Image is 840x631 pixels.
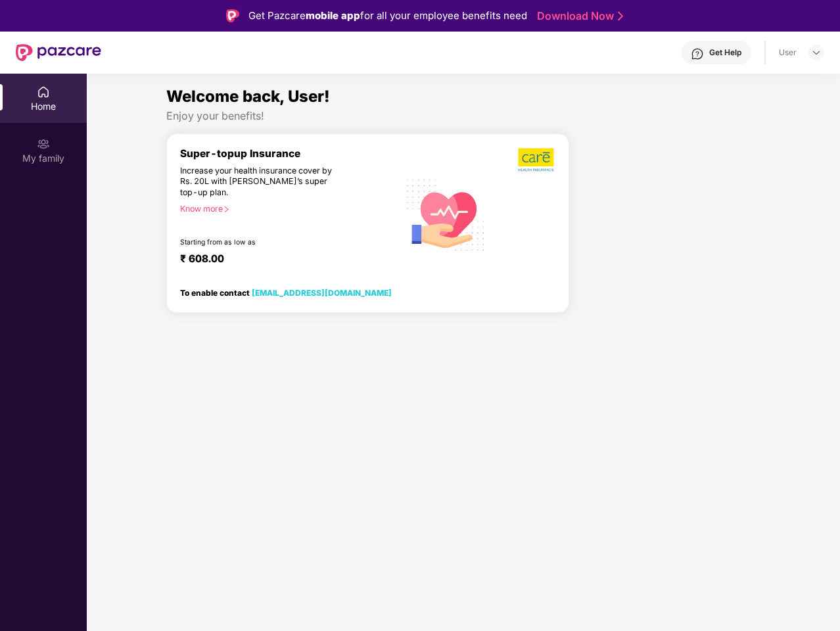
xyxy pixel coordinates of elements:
[811,47,822,58] img: svg+xml;base64,PHN2ZyBpZD0iRHJvcGRvd24tMzJ4MzIiIHhtbG5zPSJodHRwOi8vd3d3LnczLm9yZy8yMDAwL3N2ZyIgd2...
[180,288,392,297] div: To enable contact
[306,9,360,22] strong: mobile app
[618,9,623,23] img: Stroke
[537,9,619,23] a: Download Now
[223,206,230,213] span: right
[37,85,50,99] img: svg+xml;base64,PHN2ZyBpZD0iSG9tZSIgeG1sbnM9Imh0dHA6Ly93d3cudzMub3JnLzIwMDAvc3ZnIiB3aWR0aD0iMjAiIG...
[180,166,342,199] div: Increase your health insurance cover by Rs. 20L with [PERSON_NAME]’s super top-up plan.
[252,288,392,298] a: [EMAIL_ADDRESS][DOMAIN_NAME]
[779,47,797,58] div: User
[37,137,50,151] img: svg+xml;base64,PHN2ZyB3aWR0aD0iMjAiIGhlaWdodD0iMjAiIHZpZXdCb3g9IjAgMCAyMCAyMCIgZmlsbD0ibm9uZSIgeG...
[180,238,343,247] div: Starting from as low as
[16,44,101,61] img: New Pazcare Logo
[518,147,555,172] img: b5dec4f62d2307b9de63beb79f102df3.png
[166,87,330,106] span: Welcome back, User!
[180,252,386,268] div: ₹ 608.00
[180,147,399,160] div: Super-topup Insurance
[399,166,493,262] img: svg+xml;base64,PHN2ZyB4bWxucz0iaHR0cDovL3d3dy53My5vcmcvMjAwMC9zdmciIHhtbG5zOnhsaW5rPSJodHRwOi8vd3...
[166,109,760,123] div: Enjoy your benefits!
[180,204,391,213] div: Know more
[709,47,741,58] div: Get Help
[691,47,704,60] img: svg+xml;base64,PHN2ZyBpZD0iSGVscC0zMngzMiIgeG1sbnM9Imh0dHA6Ly93d3cudzMub3JnLzIwMDAvc3ZnIiB3aWR0aD...
[226,9,239,22] img: Logo
[248,8,527,24] div: Get Pazcare for all your employee benefits need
